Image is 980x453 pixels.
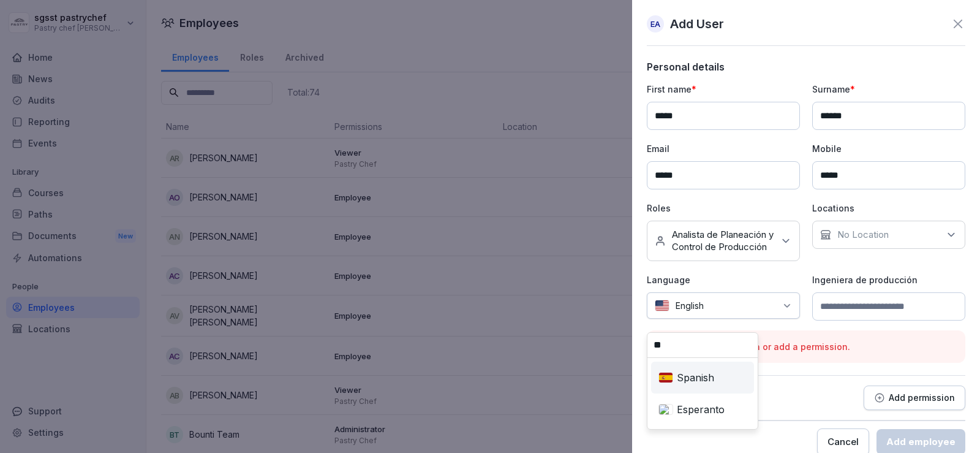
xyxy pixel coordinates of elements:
[654,396,752,423] div: Esperanto
[647,83,800,96] p: First name
[812,83,965,96] p: Surname
[864,386,965,410] button: Add permission
[647,15,664,32] div: EA
[654,364,752,391] div: Spanish
[647,273,800,286] p: Language
[812,202,965,215] p: Locations
[670,15,724,33] p: Add User
[647,202,800,215] p: Roles
[647,142,800,155] p: Email
[886,435,956,449] div: Add employee
[889,393,955,403] p: Add permission
[837,229,889,241] p: No Location
[647,61,965,73] p: Personal details
[657,340,956,353] p: Please select a location or add a permission.
[812,273,965,286] p: Ingeniera de producción
[658,372,673,384] img: es.svg
[812,142,965,155] p: Mobile
[647,292,800,319] div: English
[827,435,859,449] div: Cancel
[672,229,774,253] p: Analista de Planeación y Control de Producción
[655,300,669,311] img: us.svg
[658,404,673,415] img: 001.svg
